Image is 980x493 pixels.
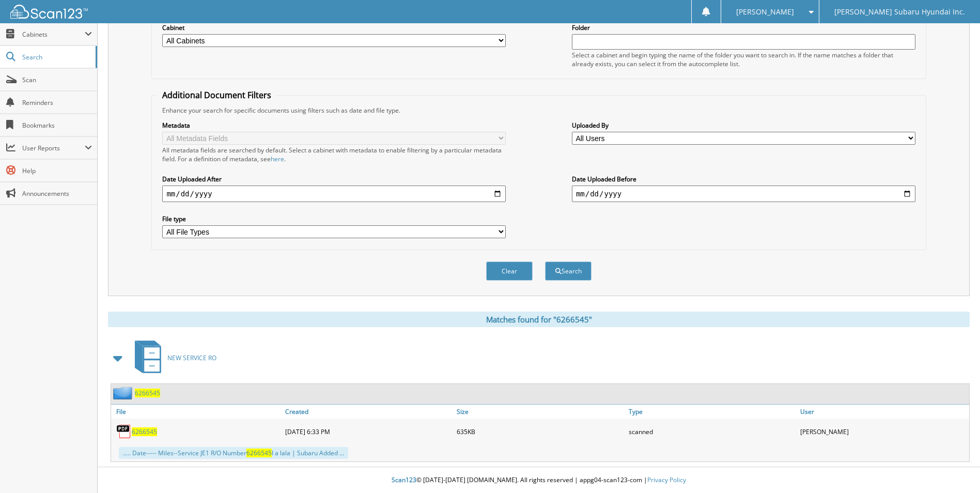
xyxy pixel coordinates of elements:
[647,475,686,484] a: Privacy Policy
[10,5,88,19] img: scan123-logo-white.svg
[271,155,284,163] a: here
[283,421,454,442] div: [DATE] 6:33 PM
[486,261,533,281] button: Clear
[22,53,90,61] span: Search
[798,421,969,442] div: [PERSON_NAME]
[111,405,283,419] a: File
[572,186,915,202] input: end
[162,214,506,223] label: File type
[119,447,348,459] div: ..... Date----- Miles--Service JE1 R/O Number I a lala | Subaru Added ...
[116,424,132,439] img: PDF.png
[736,9,794,15] span: [PERSON_NAME]
[135,389,160,397] a: 6266545
[108,312,970,327] div: Matches found for "6266545"
[626,405,798,419] a: Type
[162,23,506,32] label: Cabinet
[454,405,626,419] a: Size
[22,121,92,130] span: Bookmarks
[162,186,506,202] input: start
[626,421,798,442] div: scanned
[283,405,454,419] a: Created
[167,353,216,362] span: NEW SERVICE RO
[22,166,92,175] span: Help
[113,387,135,399] img: folder2.png
[454,421,626,442] div: 635KB
[22,189,92,198] span: Announcements
[928,443,980,493] iframe: Chat Widget
[162,146,506,163] div: All metadata fields are searched by default. Select a cabinet with metadata to enable filtering b...
[22,98,92,107] span: Reminders
[157,106,920,115] div: Enhance your search for specific documents using filters such as date and file type.
[22,75,92,84] span: Scan
[572,23,915,32] label: Folder
[157,89,276,101] legend: Additional Document Filters
[162,175,506,183] label: Date Uploaded After
[129,337,216,378] a: NEW SERVICE RO
[392,475,416,484] span: Scan123
[22,30,85,39] span: Cabinets
[162,121,506,130] label: Metadata
[98,468,980,493] div: © [DATE]-[DATE] [DOMAIN_NAME]. All rights reserved | appg04-scan123-com |
[246,449,272,457] span: 6266545
[834,9,965,15] span: [PERSON_NAME] Subaru Hyundai Inc.
[798,405,969,419] a: User
[22,144,85,152] span: User Reports
[572,175,915,183] label: Date Uploaded Before
[132,427,157,436] a: 6266545
[572,51,915,68] div: Select a cabinet and begin typing the name of the folder you want to search in. If the name match...
[572,121,915,130] label: Uploaded By
[545,261,592,281] button: Search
